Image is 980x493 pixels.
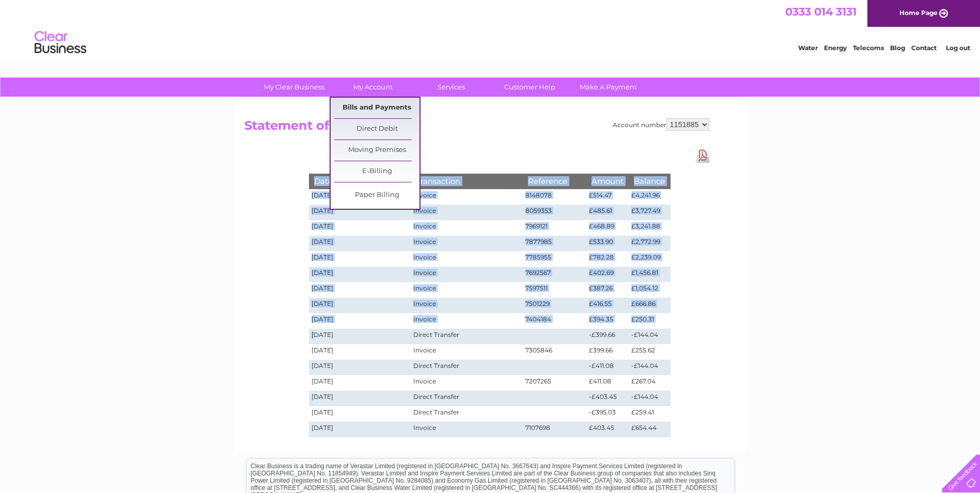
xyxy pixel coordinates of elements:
[411,360,522,375] td: Direct Transfer
[629,220,670,236] td: £3,241.88
[586,251,629,267] td: £782.28
[334,185,419,206] a: Paper Billing
[309,375,411,391] td: [DATE]
[411,236,522,251] td: Invoice
[523,375,587,391] td: 7207265
[890,44,905,52] a: Blog
[629,375,670,391] td: £267.04
[853,44,884,52] a: Telecoms
[334,161,419,182] a: E-Billing
[946,44,970,52] a: Log out
[586,205,629,220] td: £485.61
[785,5,857,18] a: 0333 014 3131
[629,329,670,344] td: -£144.04
[911,44,937,52] a: Contact
[586,189,629,205] td: £514.47
[629,360,670,375] td: -£144.04
[309,236,411,251] td: [DATE]
[586,391,629,406] td: -£403.45
[411,174,522,189] th: Transaction
[824,44,847,52] a: Energy
[411,298,522,313] td: Invoice
[629,174,670,189] th: Balance
[629,406,670,422] td: £259.41
[309,189,411,205] td: [DATE]
[613,118,709,131] div: Account number
[411,344,522,360] td: Invoice
[334,119,419,140] a: Direct Debit
[34,27,87,58] img: logo.png
[334,98,419,118] a: Bills and Payments
[586,406,629,422] td: -£395.03
[309,282,411,298] td: [DATE]
[309,422,411,437] td: [DATE]
[411,189,522,205] td: Invoice
[411,313,522,329] td: Invoice
[629,422,670,437] td: £654.44
[411,329,522,344] td: Direct Transfer
[523,205,587,220] td: 8059353
[629,298,670,313] td: £666.86
[523,422,587,437] td: 7107698
[411,422,522,437] td: Invoice
[629,251,670,267] td: £2,239.09
[411,406,522,422] td: Direct Transfer
[523,298,587,313] td: 7501229
[586,422,629,437] td: £403.45
[334,140,419,161] a: Moving Premises
[411,251,522,267] td: Invoice
[523,220,587,236] td: 7969121
[523,313,587,329] td: 7404184
[523,282,587,298] td: 7597511
[309,360,411,375] td: [DATE]
[629,313,670,329] td: £250.31
[244,118,709,138] h2: Statement of Accounts
[252,78,337,97] a: My Clear Business
[629,391,670,406] td: -£144.04
[629,282,670,298] td: £1,054.12
[246,6,735,50] div: Clear Business is a trading name of Verastar Limited (registered in [GEOGRAPHIC_DATA] No. 3667643...
[309,313,411,329] td: [DATE]
[309,267,411,282] td: [DATE]
[411,282,522,298] td: Invoice
[523,251,587,267] td: 7785955
[523,189,587,205] td: 8148078
[586,329,629,344] td: -£399.66
[411,375,522,391] td: Invoice
[629,189,670,205] td: £4,241.96
[629,205,670,220] td: £3,727.49
[586,267,629,282] td: £402.69
[309,220,411,236] td: [DATE]
[309,329,411,344] td: [DATE]
[523,236,587,251] td: 7877985
[309,406,411,422] td: [DATE]
[411,267,522,282] td: Invoice
[586,344,629,360] td: £399.66
[309,205,411,220] td: [DATE]
[309,298,411,313] td: [DATE]
[798,44,818,52] a: Water
[586,174,629,189] th: Amount
[523,174,587,189] th: Reference
[523,344,587,360] td: 7305846
[586,236,629,251] td: £533.90
[586,220,629,236] td: £468.89
[586,313,629,329] td: £394.35
[411,205,522,220] td: Invoice
[586,298,629,313] td: £416.55
[330,78,415,97] a: My Account
[523,267,587,282] td: 7692567
[629,344,670,360] td: £255.62
[411,391,522,406] td: Direct Transfer
[309,174,411,189] th: Date
[629,236,670,251] td: £2,772.99
[586,360,629,375] td: -£411.08
[309,251,411,267] td: [DATE]
[309,391,411,406] td: [DATE]
[586,282,629,298] td: £387.26
[411,220,522,236] td: Invoice
[566,78,651,97] a: Make A Payment
[409,78,494,97] a: Services
[487,78,572,97] a: Customer Help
